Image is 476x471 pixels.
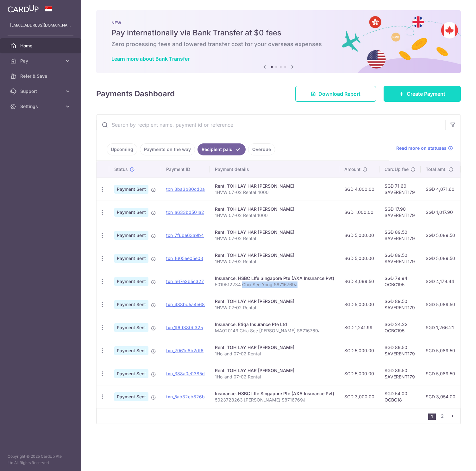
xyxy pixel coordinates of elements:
[114,254,148,263] span: Payment Sent
[114,231,148,240] span: Payment Sent
[114,369,148,378] span: Payment Sent
[318,90,360,98] span: Download Report
[215,344,334,351] div: Rent. TOH LAY HAR [PERSON_NAME]
[210,161,339,178] th: Payment details
[114,392,148,401] span: Payment Sent
[379,270,421,293] td: SGD 79.94 OCBC195
[344,166,360,172] span: Amount
[96,10,461,73] img: Bank transfer banner
[20,58,62,64] span: Pay
[107,143,137,155] a: Upcoming
[166,302,205,307] a: txn_488bd5a4e68
[379,362,421,385] td: SGD 89.50 SAVERENT179
[379,385,421,408] td: SGD 54.00 OCBC18
[421,201,460,224] td: SGD 1,017.90
[161,161,210,178] th: Payment ID
[295,86,376,102] a: Download Report
[215,305,334,311] p: 1HVW 07-02 Rental
[166,186,205,192] a: txn_3ba3b80cd0a
[215,229,334,235] div: Rent. TOH LAY HAR [PERSON_NAME]
[10,22,71,28] p: [EMAIL_ADDRESS][DOMAIN_NAME]
[166,279,204,284] a: txn_a67e2b5c327
[421,178,460,201] td: SGD 4,071.60
[166,232,204,238] a: txn_7f6be63a9b4
[379,339,421,362] td: SGD 89.50 SAVERENT179
[421,224,460,247] td: SGD 5,089.50
[166,394,205,399] a: txn_5ab32eb826b
[384,86,461,102] a: Create Payment
[166,348,204,353] a: txn_7061d8b2df6
[20,88,62,94] span: Support
[428,408,460,424] nav: pager
[379,201,421,224] td: SGD 17.90 SAVERENT179
[379,247,421,270] td: SGD 89.50 SAVERENT179
[96,88,175,100] h4: Payments Dashboard
[215,328,334,334] p: MA020143 Chia See [PERSON_NAME] S8716769J
[114,277,148,286] span: Payment Sent
[166,256,203,261] a: txn_f605ee05e03
[20,103,62,110] span: Settings
[111,40,446,48] h6: Zero processing fees and lowered transfer cost for your overseas expenses
[215,298,334,305] div: Rent. TOH LAY HAR [PERSON_NAME]
[215,252,334,258] div: Rent. TOH LAY HAR [PERSON_NAME]
[8,5,39,13] img: CardUp
[379,224,421,247] td: SGD 89.50 SAVERENT179
[428,414,436,420] li: 1
[426,166,447,172] span: Total amt.
[339,316,379,339] td: SGD 1,241.99
[385,166,409,172] span: CardUp fee
[215,235,334,242] p: 1HVW 07-02 Rental
[215,397,334,403] p: 5023728263 [PERSON_NAME] S8716769J
[339,339,379,362] td: SGD 5,000.00
[215,390,334,397] div: Insurance. HSBC LIfe Singapore Pte (AXA Insurance Pvt)
[421,247,460,270] td: SGD 5,089.50
[215,258,334,265] p: 1HVW 07-02 Rental
[339,362,379,385] td: SGD 5,000.00
[339,178,379,201] td: SGD 4,000.00
[114,166,128,172] span: Status
[396,145,447,151] span: Read more on statuses
[114,208,148,217] span: Payment Sent
[379,316,421,339] td: SGD 24.22 OCBC195
[339,293,379,316] td: SGD 5,000.00
[339,385,379,408] td: SGD 3,000.00
[339,247,379,270] td: SGD 5,000.00
[20,73,62,79] span: Refer & Save
[379,178,421,201] td: SGD 71.60 SAVERENT179
[421,385,460,408] td: SGD 3,054.00
[215,212,334,219] p: 1HVW 07-02 Rental 1000
[339,270,379,293] td: SGD 4,099.50
[111,20,446,25] p: NEW
[215,189,334,196] p: 1HVW 07-02 Rental 4000
[215,351,334,357] p: 1Holland 07-02 Rental
[114,323,148,332] span: Payment Sent
[97,115,445,135] input: Search by recipient name, payment id or reference
[421,316,460,339] td: SGD 1,266.21
[421,270,460,293] td: SGD 4,179.44
[215,275,334,281] div: Insurance. HSBC LIfe Singapore Pte (AXA Insurance Pvt)
[111,56,190,62] a: Learn more about Bank Transfer
[438,412,446,420] a: 2
[114,300,148,309] span: Payment Sent
[140,143,195,155] a: Payments on the way
[166,371,205,376] a: txn_388a0e0385d
[396,145,453,151] a: Read more on statuses
[379,293,421,316] td: SGD 89.50 SAVERENT179
[166,209,204,215] a: txn_a633bd501a2
[215,367,334,374] div: Rent. TOH LAY HAR [PERSON_NAME]
[248,143,275,155] a: Overdue
[197,143,246,155] a: Recipient paid
[339,201,379,224] td: SGD 1,000.00
[215,374,334,380] p: 1Holland 07-02 Rental
[114,346,148,355] span: Payment Sent
[421,362,460,385] td: SGD 5,089.50
[114,185,148,194] span: Payment Sent
[421,339,460,362] td: SGD 5,089.50
[339,224,379,247] td: SGD 5,000.00
[215,281,334,288] p: 5019512234 Chia See Yong S8716769J
[421,293,460,316] td: SGD 5,089.50
[20,43,62,49] span: Home
[407,90,445,98] span: Create Payment
[215,321,334,328] div: Insurance. Etiqa Insurance Pte Ltd
[166,325,203,330] a: txn_1f6d380b325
